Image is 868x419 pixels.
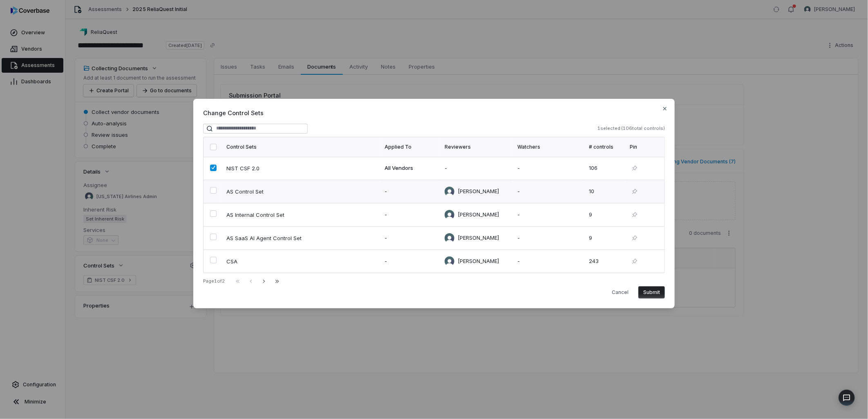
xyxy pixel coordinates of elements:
[203,278,225,284] div: Page 1 of 2
[445,144,508,150] div: Reviewers
[226,165,260,172] span: NIST CSF 2.0
[385,188,387,194] span: -
[589,144,620,150] div: # controls
[584,203,625,226] td: 9
[458,234,499,242] span: [PERSON_NAME]
[597,125,620,131] span: 1 selected
[621,125,665,131] span: ( 106 total controls)
[445,233,454,243] img: Raquel Wilson avatar
[518,234,520,241] span: -
[584,250,625,273] td: 243
[518,144,579,150] div: Watchers
[458,187,499,196] span: [PERSON_NAME]
[584,226,625,250] td: 9
[458,257,499,265] span: [PERSON_NAME]
[518,258,520,264] span: -
[445,210,454,220] img: Raquel Wilson avatar
[584,180,625,203] td: 10
[445,165,447,171] span: -
[385,211,387,218] span: -
[638,286,665,299] button: Submit
[226,211,284,218] span: AS Internal Control Set
[518,211,520,218] span: -
[385,258,387,264] span: -
[385,144,435,150] div: Applied To
[518,165,520,171] span: -
[226,258,237,265] span: CSA
[203,109,665,117] span: Change Control Sets
[226,234,302,242] span: AS SaaS AI Agent Control Set
[584,157,625,180] td: 106
[518,188,520,194] span: -
[226,188,264,195] span: AS Control Set
[458,211,499,219] span: [PERSON_NAME]
[607,286,633,299] button: Cancel
[445,256,454,266] img: Raquel Wilson avatar
[226,144,375,150] div: Control Sets
[385,165,413,171] span: All Vendors
[385,234,387,241] span: -
[445,187,454,196] img: Raquel Wilson avatar
[630,144,658,150] div: Pin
